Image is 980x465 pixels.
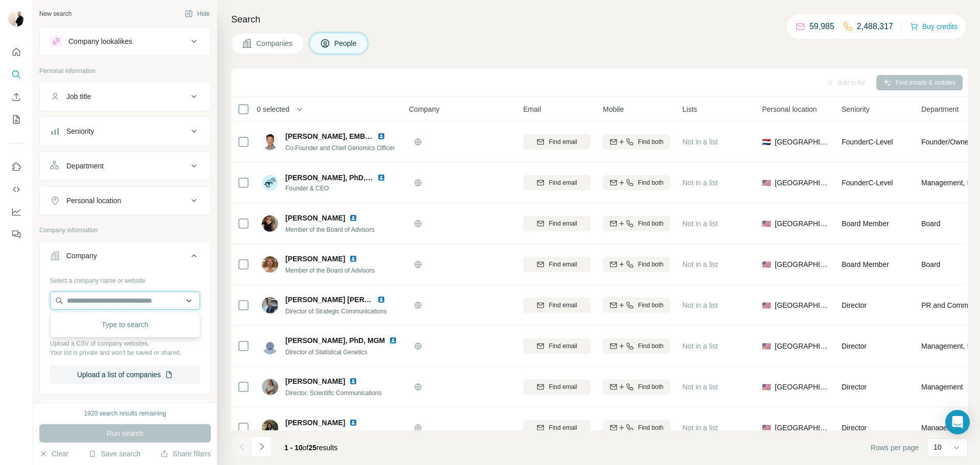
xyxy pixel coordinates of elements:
p: 59,985 [810,20,835,33]
span: Not in a list [682,383,718,391]
span: 25 [309,444,317,452]
button: Find both [603,134,670,150]
button: Buy credits [910,19,958,34]
div: Type to search [53,314,198,335]
span: Founder C-Level [842,138,893,146]
div: Personal location [66,195,121,206]
img: LinkedIn logo [349,255,357,263]
span: Find both [638,382,664,391]
img: Avatar [262,297,278,313]
img: Avatar [262,420,278,436]
span: 0 selected [257,104,289,114]
button: Enrich CSV [8,88,24,106]
img: LinkedIn logo [349,419,357,427]
img: LinkedIn logo [377,174,385,182]
span: Find both [638,423,664,432]
span: Director, Scientific Communications [285,389,382,397]
span: Director [842,301,867,309]
button: Personal location [40,188,210,213]
span: 🇺🇸 [762,341,771,351]
span: [GEOGRAPHIC_DATA] [775,178,829,188]
span: Find email [549,382,577,391]
button: Department [40,154,210,178]
span: Rows per page [871,443,919,453]
span: Founder & CEO [285,184,398,193]
span: People [334,38,358,48]
h4: Search [231,12,968,27]
span: [PERSON_NAME], PhD, MGM [285,335,385,346]
img: Avatar [262,215,278,232]
p: Upload a CSV of company websites. [50,339,200,348]
div: Open Intercom Messenger [945,410,970,434]
button: Use Surfe on LinkedIn [8,158,24,176]
span: [PERSON_NAME] [285,254,345,264]
span: Find email [549,341,577,351]
button: Find both [603,257,670,272]
button: Upload a list of companies [50,365,200,384]
button: My lists [8,110,24,129]
span: Find both [638,260,664,269]
span: Board Member [842,219,889,228]
span: Management [921,382,963,392]
span: Find email [549,423,577,432]
span: results [284,444,337,452]
img: Avatar [262,175,278,191]
span: Personal location [762,104,817,114]
div: Company lookalikes [68,36,132,46]
div: Seniority [66,126,94,136]
img: Avatar [262,134,278,150]
span: 🇳🇱 [762,137,771,147]
span: Mobile [603,104,624,114]
img: Avatar [262,379,278,395]
img: LinkedIn logo [389,336,397,345]
img: LinkedIn logo [349,377,357,385]
div: Department [66,161,104,171]
div: Job title [66,91,91,102]
button: Find both [603,338,670,354]
span: [PERSON_NAME] [285,418,345,428]
span: [GEOGRAPHIC_DATA] [775,382,829,392]
span: Find email [549,178,577,187]
span: Not in a list [682,219,718,228]
img: LinkedIn logo [349,214,357,222]
button: Company lookalikes [40,29,210,54]
span: Board [921,259,940,270]
span: Not in a list [682,424,718,432]
button: Find email [523,216,591,231]
div: 1920 search results remaining [84,409,166,418]
img: LinkedIn logo [377,296,385,304]
span: Director of Products [285,429,370,438]
span: Find email [549,219,577,228]
span: [PERSON_NAME] [285,213,345,223]
button: Save search [88,449,140,459]
span: [PERSON_NAME] [285,376,345,386]
span: 🇺🇸 [762,423,771,433]
span: Lists [682,104,697,114]
span: 🇺🇸 [762,218,771,229]
button: Feedback [8,225,24,243]
span: 🇺🇸 [762,259,771,270]
span: Board [921,218,940,229]
img: Avatar [262,338,278,354]
img: Avatar [8,10,24,27]
span: 🇺🇸 [762,300,771,310]
span: Director of Statistical Genetics [285,349,367,356]
div: Select a company name or website [50,272,200,285]
span: Find both [638,178,664,187]
button: Find email [523,420,591,435]
span: Find both [638,137,664,146]
span: [GEOGRAPHIC_DATA] [775,137,829,147]
span: Founder C-Level [842,179,893,187]
span: Not in a list [682,260,718,268]
span: [GEOGRAPHIC_DATA] [775,341,829,351]
span: Company [409,104,439,114]
p: Personal information [39,66,211,76]
button: Find both [603,298,670,313]
span: [GEOGRAPHIC_DATA] [775,300,829,310]
div: Company [66,251,97,261]
button: Find both [603,379,670,395]
span: Director of Strategic Communications [285,308,387,315]
span: [PERSON_NAME], PhD, EMBA [285,174,388,182]
button: Job title [40,84,210,109]
button: Dashboard [8,203,24,221]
